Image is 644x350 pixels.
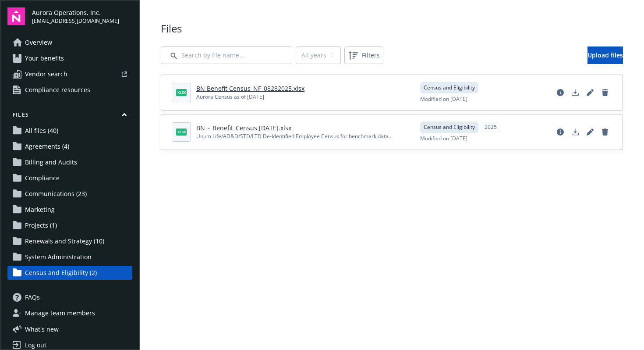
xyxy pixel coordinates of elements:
a: Billing and Audits [7,155,132,169]
span: Compliance resources [25,83,90,97]
span: Census and Eligibility (2) [25,266,97,280]
span: Marketing [25,203,55,217]
button: Aurora Operations, Inc.[EMAIL_ADDRESS][DOMAIN_NAME] [32,7,132,25]
a: Compliance resources [7,83,132,97]
div: Aurora Census as of [DATE] [196,93,304,101]
button: Filters [344,46,383,64]
span: Census and Eligibility [424,84,475,92]
span: Renewals and Strategy (10) [25,234,104,248]
span: Modified on [DATE] [420,135,467,143]
button: Files [7,111,132,122]
span: System Administration [25,250,92,264]
span: Your benefits [25,51,64,65]
div: 2025 [480,121,501,133]
span: [EMAIL_ADDRESS][DOMAIN_NAME] [32,17,119,25]
a: Delete document [598,86,612,100]
span: Agreements (4) [25,139,69,154]
a: View file details [553,125,567,139]
span: Billing and Audits [25,155,77,169]
a: Delete document [598,125,612,139]
span: Vendor search [25,67,67,81]
span: Projects (1) [25,218,57,232]
span: All files (40) [25,124,58,138]
span: Compliance [25,171,60,185]
button: What's new [7,325,73,334]
span: xlsx [176,129,187,135]
a: Manage team members [7,306,132,320]
a: Edit document [583,125,597,139]
a: Upload files [587,46,623,64]
a: Overview [7,36,132,50]
a: FAQs [7,290,132,304]
span: Census and Eligibility [424,123,475,131]
a: Agreements (4) [7,139,132,154]
a: Your benefits [7,51,132,65]
input: Search by file name... [161,46,292,64]
a: Compliance [7,171,132,185]
span: Aurora Operations, Inc. [32,8,119,17]
a: View file details [553,86,567,100]
span: Files [161,21,623,36]
a: BN_-_Benefit_Census [DATE].xlsx [196,124,291,132]
span: Overview [25,36,52,50]
span: Manage team members [25,306,95,320]
a: Projects (1) [7,218,132,232]
a: Download document [568,86,582,100]
span: What ' s new [25,325,59,334]
a: Census and Eligibility (2) [7,266,132,280]
span: Modified on [DATE] [420,95,467,103]
a: Renewals and Strategy (10) [7,234,132,248]
span: FAQs [25,290,40,304]
a: System Administration [7,250,132,264]
a: Download document [568,125,582,139]
a: Vendor search [7,67,132,81]
img: navigator-logo.svg [7,7,25,25]
a: Edit document [583,86,597,100]
a: Marketing [7,203,132,217]
a: BN Benefit Census_NF_08282025.xlsx [196,84,304,93]
a: Communications (23) [7,187,132,201]
span: Communications (23) [25,187,87,201]
div: Unum Life/AD&D/STD/LTD De-Identified Employee Census for benchmark data request. [196,132,410,140]
span: xlsx [176,89,187,96]
span: Filters [362,50,380,60]
a: All files (40) [7,124,132,138]
span: Filters [346,48,382,62]
span: Upload files [587,51,623,59]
